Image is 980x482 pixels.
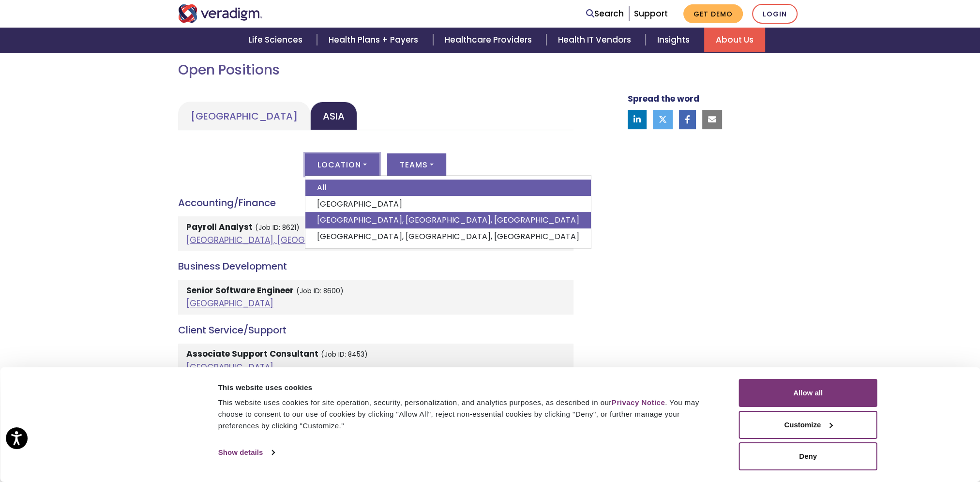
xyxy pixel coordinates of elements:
a: Healthcare Providers [433,28,546,52]
a: Insights [646,28,704,52]
a: About Us [704,28,765,52]
a: [GEOGRAPHIC_DATA], [GEOGRAPHIC_DATA], [GEOGRAPHIC_DATA] [186,234,455,246]
a: [GEOGRAPHIC_DATA] [305,196,591,212]
h2: Open Positions [178,62,573,78]
small: (Job ID: 8600) [296,286,344,296]
h4: Business Development [178,260,573,272]
a: Health IT Vendors [546,28,646,52]
a: [GEOGRAPHIC_DATA], [GEOGRAPHIC_DATA], [GEOGRAPHIC_DATA] [305,228,591,245]
a: Health Plans + Payers [317,28,433,52]
strong: Associate Support Consultant [186,348,318,360]
div: This website uses cookies [218,382,717,393]
strong: Senior Software Engineer [186,285,294,296]
a: [GEOGRAPHIC_DATA] [186,361,273,373]
a: [GEOGRAPHIC_DATA] [178,102,310,130]
button: Location [305,153,379,176]
a: All [305,180,591,196]
button: Teams [387,153,446,176]
a: Asia [310,102,357,130]
h4: Client Service/Support [178,324,573,336]
a: Get Demo [683,4,743,23]
small: (Job ID: 8621) [255,223,300,232]
button: Deny [739,442,877,470]
a: Support [634,8,668,19]
div: This website uses cookies for site operation, security, personalization, and analytics purposes, ... [218,397,717,432]
a: Show details [218,445,274,460]
a: [GEOGRAPHIC_DATA] [186,298,273,309]
strong: Spread the word [628,93,699,105]
button: Allow all [739,379,877,407]
a: Login [752,4,798,24]
strong: Payroll Analyst [186,221,253,233]
a: Privacy Notice [612,398,665,407]
button: Customize [739,411,877,439]
a: Life Sciences [237,28,317,52]
img: Veradigm logo [178,4,263,23]
small: (Job ID: 8453) [321,350,368,359]
a: Search [586,7,624,20]
h4: Accounting/Finance [178,197,573,209]
a: [GEOGRAPHIC_DATA], [GEOGRAPHIC_DATA], [GEOGRAPHIC_DATA] [305,212,591,228]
